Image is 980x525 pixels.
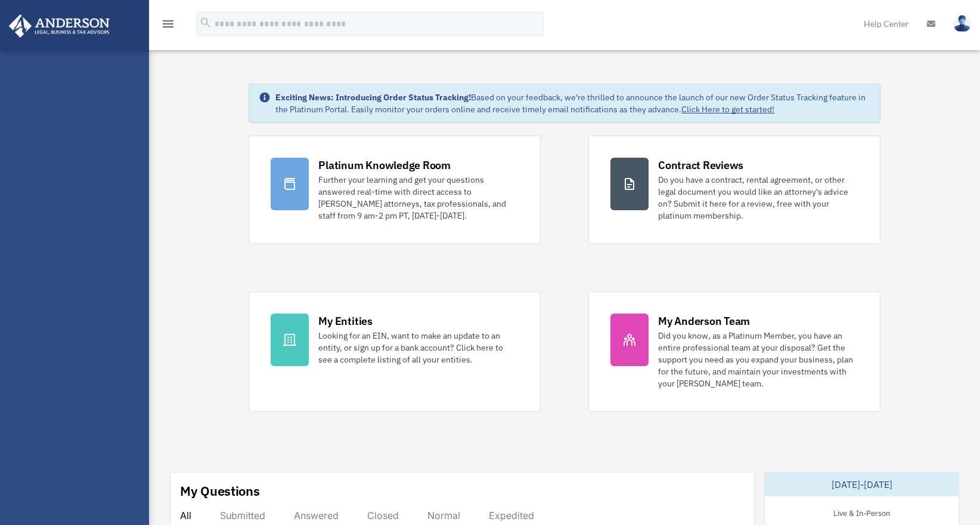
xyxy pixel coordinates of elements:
[318,174,519,222] div: Further your learning and get your questions answered real-time with direct access to [PERSON_NAM...
[953,15,971,32] img: User Pic
[161,17,175,31] i: menu
[180,482,260,500] div: My Questions
[161,21,175,31] a: menu
[824,506,900,518] div: Live & In-Person
[249,291,541,412] a: My Entities Looking for an EIN, want to make an update to an entity, or sign up for a bank accoun...
[249,136,541,244] a: Platinum Knowledge Room Further your learning and get your questions answered real-time with dire...
[489,509,534,521] div: Expedited
[658,330,858,389] div: Did you know, as a Platinum Member, you have an entire professional team at your disposal? Get th...
[318,330,519,366] div: Looking for an EIN, want to make an update to an entity, or sign up for a bank account? Click her...
[275,92,471,103] strong: Exciting News: Introducing Order Status Tracking!
[318,158,451,173] div: Platinum Knowledge Room
[427,509,460,521] div: Normal
[275,91,870,115] div: Based on your feedback, we're thrilled to announce the launch of our new Order Status Tracking fe...
[318,314,372,328] div: My Entities
[765,472,959,496] div: [DATE]-[DATE]
[658,314,750,328] div: My Anderson Team
[220,509,265,521] div: Submitted
[658,174,858,222] div: Do you have a contract, rental agreement, or other legal document you would like an attorney's ad...
[199,16,212,29] i: search
[588,136,880,244] a: Contract Reviews Do you have a contract, rental agreement, or other legal document you would like...
[180,509,191,521] div: All
[658,158,743,173] div: Contract Reviews
[681,104,774,115] a: Click Here to get started!
[588,291,880,412] a: My Anderson Team Did you know, as a Platinum Member, you have an entire professional team at your...
[367,509,399,521] div: Closed
[294,509,339,521] div: Answered
[5,14,113,38] img: Anderson Advisors Platinum Portal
